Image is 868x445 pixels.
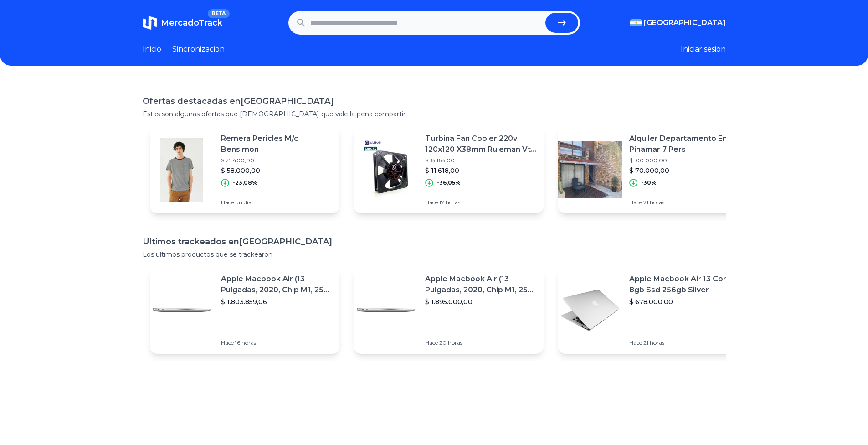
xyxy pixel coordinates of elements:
p: Hace 20 horas [425,339,536,347]
p: Apple Macbook Air (13 Pulgadas, 2020, Chip M1, 256 Gb De Ssd, 8 Gb De Ram) - Plata [221,274,332,295]
p: $ 100.000,00 [629,157,740,164]
span: MercadoTrack [161,18,222,28]
img: Featured image [150,278,214,342]
p: Hace 16 horas [221,339,332,347]
img: Featured image [558,138,622,202]
p: Turbina Fan Cooler 220v 120x120 X38mm Ruleman Vt-fan [425,133,536,155]
p: Hace un día [221,199,332,206]
img: Featured image [354,278,418,342]
p: $ 70.000,00 [629,166,740,175]
h1: Ultimos trackeados en [GEOGRAPHIC_DATA] [143,235,726,248]
img: Featured image [354,138,418,202]
a: Featured imageApple Macbook Air 13 Core I5 8gb Ssd 256gb Silver$ 678.000,00Hace 21 horas [558,266,748,354]
p: -23,08% [233,179,257,186]
a: Featured imageRemera Pericles M/c Bensimon$ 75.400,00$ 58.000,00-23,08%Hace un día [150,126,339,213]
a: Featured imageApple Macbook Air (13 Pulgadas, 2020, Chip M1, 256 Gb De Ssd, 8 Gb De Ram) - Plata$... [150,266,339,354]
img: MercadoTrack [143,16,157,30]
p: Remera Pericles M/c Bensimon [221,133,332,155]
img: Featured image [558,278,622,342]
p: $ 1.803.859,06 [221,297,332,306]
a: Inicio [143,44,161,55]
p: $ 58.000,00 [221,166,332,175]
p: -36,05% [437,179,461,186]
p: $ 18.168,00 [425,157,536,164]
p: Hace 21 horas [629,199,740,206]
p: -30% [641,179,657,186]
a: Featured imageTurbina Fan Cooler 220v 120x120 X38mm Ruleman Vt-fan$ 18.168,00$ 11.618,00-36,05%Ha... [354,126,544,213]
span: [GEOGRAPHIC_DATA] [644,17,726,28]
img: Argentina [630,19,642,26]
p: Hace 17 horas [425,199,536,206]
p: $ 11.618,00 [425,166,536,175]
p: $ 1.895.000,00 [425,297,536,306]
p: Estas son algunas ofertas que [DEMOGRAPHIC_DATA] que vale la pena compartir. [143,109,726,119]
p: Los ultimos productos que se trackearon. [143,250,726,259]
a: MercadoTrackBETA [143,16,222,30]
a: Sincronizacion [172,44,225,55]
h1: Ofertas destacadas en [GEOGRAPHIC_DATA] [143,95,726,108]
a: Featured imageAlquiler Departamento En Pinamar 7 Pers$ 100.000,00$ 70.000,00-30%Hace 21 horas [558,126,748,213]
p: Hace 21 horas [629,339,740,347]
span: BETA [208,9,229,18]
p: Alquiler Departamento En Pinamar 7 Pers [629,133,740,155]
img: Featured image [150,138,214,202]
p: $ 678.000,00 [629,297,740,306]
p: Apple Macbook Air 13 Core I5 8gb Ssd 256gb Silver [629,274,740,295]
a: Featured imageApple Macbook Air (13 Pulgadas, 2020, Chip M1, 256 Gb De Ssd, 8 Gb De Ram) - Plata$... [354,266,544,354]
p: Apple Macbook Air (13 Pulgadas, 2020, Chip M1, 256 Gb De Ssd, 8 Gb De Ram) - Plata [425,274,536,295]
button: Iniciar sesion [681,44,726,55]
button: [GEOGRAPHIC_DATA] [630,17,726,28]
p: $ 75.400,00 [221,157,332,164]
